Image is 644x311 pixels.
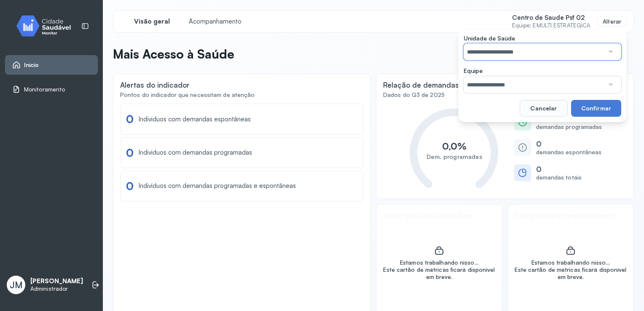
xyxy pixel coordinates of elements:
[10,279,23,290] span: JM
[464,67,483,75] span: Equipe
[536,149,602,156] small: demandas espontâneas
[24,62,39,69] span: Início
[139,115,251,123] div: Individuos com demandas espontâneas
[381,266,497,281] div: Este cartão de métricas ficará disponível em breve.
[536,165,582,174] h6: 0
[513,266,628,281] div: Este cartão de métricas ficará disponível em breve.
[126,113,134,126] div: 0
[512,22,591,29] small: Equipe: EMULTI ESTRATEGICA
[520,100,567,117] button: Cancelar
[30,285,83,292] p: Administrador
[512,14,591,22] span: Centro de Saude Psf 02
[134,18,170,26] span: Visão geral
[442,141,467,152] text: 0,0%
[536,174,582,181] small: demandas totais
[536,139,602,148] h6: 0
[24,86,65,93] span: Monitoramento
[120,80,190,89] div: Alertas do indicador
[571,100,621,117] button: Confirmar
[113,46,234,62] p: Mais Acesso à Saúde
[383,80,559,89] div: Relação de demandas programadas e espontâneas
[597,16,627,27] div: Alterar
[12,61,91,69] a: Início
[381,259,497,266] div: Estamos trabalhando nisso...
[536,123,602,131] small: demandas programadas
[9,13,85,38] img: monitor.svg
[139,149,252,157] div: Individuos com demandas programadas
[139,182,296,190] div: Individuos com demandas programadas e espontâneas
[383,91,627,99] div: Dados do Q3 de 2025
[189,18,241,26] span: Acompanhamento
[126,180,134,193] div: 0
[30,277,83,285] p: [PERSON_NAME]
[427,153,482,161] text: Dem. programadas
[12,85,91,94] a: Monitoramento
[464,35,515,42] span: Unidade de Saúde
[120,91,364,99] div: Pontos do indicador que necessitam de atenção
[126,146,134,159] div: 0
[513,259,628,266] div: Estamos trabalhando nisso...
